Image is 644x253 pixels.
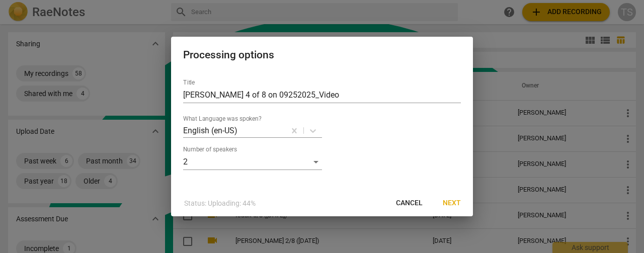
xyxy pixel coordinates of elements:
p: Status: Uploading: 44% [184,198,256,209]
label: What Language was spoken? [183,116,262,122]
div: 2 [183,154,322,170]
span: Next [443,198,461,208]
h2: Processing options [183,49,461,61]
label: Title [183,80,195,86]
button: Next [435,194,469,212]
span: Cancel [396,198,423,208]
p: English (en-US) [183,125,237,136]
button: Cancel [388,194,431,212]
label: Number of speakers [183,147,237,153]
